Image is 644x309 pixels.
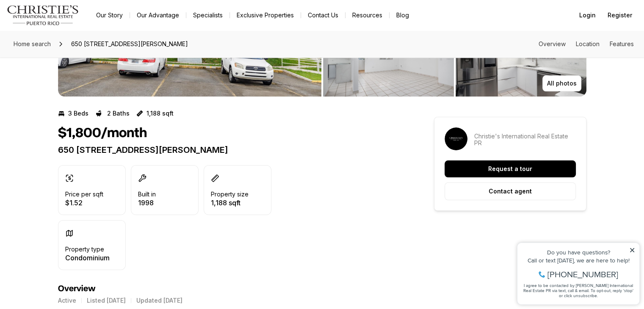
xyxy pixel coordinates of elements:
[65,191,103,198] p: Price per sqft
[130,9,186,21] a: Our Advantage
[58,297,76,304] p: Active
[610,40,634,47] a: Skip to: Features
[603,7,637,24] button: Register
[14,40,51,47] span: Home search
[345,9,389,21] a: Resources
[211,191,249,198] p: Property size
[301,9,345,21] button: Contact Us
[58,284,404,294] h4: Overview
[7,5,79,25] img: logo
[68,110,88,117] p: 3 Beds
[608,12,632,19] span: Register
[9,19,122,25] div: Do you have questions?
[87,297,126,304] p: Listed [DATE]
[35,40,105,48] span: [PHONE_NUMBER]
[138,191,156,198] p: Built in
[65,199,103,206] p: $1.52
[186,9,229,21] a: Specialists
[474,133,576,146] p: Christie's International Real Estate PR
[445,160,576,177] button: Request a tour
[539,41,634,47] nav: Page section menu
[211,199,249,206] p: 1,188 sqft
[547,80,577,87] p: All photos
[89,9,130,21] a: Our Story
[58,125,147,141] h1: $1,800/month
[456,21,586,97] button: View image gallery
[576,40,600,47] a: Skip to: Location
[138,199,156,206] p: 1998
[445,182,576,200] button: Contact agent
[68,37,191,51] span: 650 [STREET_ADDRESS][PERSON_NAME]
[146,110,174,117] p: 1,188 sqft
[11,52,121,68] span: I agree to be contacted by [PERSON_NAME] International Real Estate PR via text, call & email. To ...
[107,110,130,117] p: 2 Baths
[58,145,404,155] p: 650 [STREET_ADDRESS][PERSON_NAME]
[539,40,566,47] a: Skip to: Overview
[489,188,532,195] p: Contact agent
[574,7,601,24] button: Login
[230,9,301,21] a: Exclusive Properties
[65,254,110,261] p: Condominium
[10,37,54,51] a: Home search
[579,12,596,19] span: Login
[136,297,182,304] p: Updated [DATE]
[542,75,581,91] button: All photos
[65,246,104,253] p: Property type
[9,27,122,33] div: Call or text [DATE], we are here to help!
[390,9,416,21] a: Blog
[323,21,454,97] button: View image gallery
[488,166,532,172] p: Request a tour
